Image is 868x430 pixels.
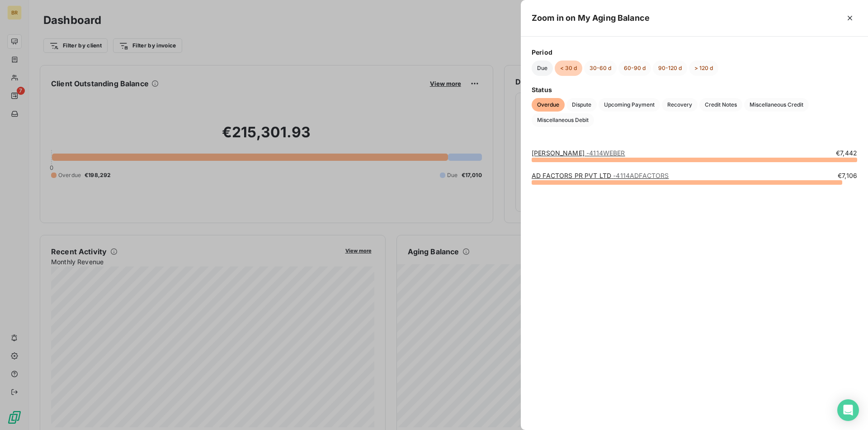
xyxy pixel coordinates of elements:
[532,47,857,57] span: Period
[653,61,687,76] button: 90-120 d
[586,149,625,157] span: - 4114WEBER
[532,61,553,76] button: Due
[566,98,597,112] button: Dispute
[662,98,698,112] button: Recovery
[689,61,718,76] button: > 120 d
[837,399,859,421] div: Open Intercom Messenger
[618,61,651,76] button: 60-90 d
[836,149,857,158] span: €7,442
[584,61,617,76] button: 30-60 d
[532,172,669,179] a: AD FACTORS PR PVT LTD
[532,12,650,24] h5: Zoom in on My Aging Balance
[838,171,857,180] span: €7,106
[599,98,660,112] button: Upcoming Payment
[744,98,809,112] button: Miscellaneous Credit
[532,113,594,127] button: Miscellaneous Debit
[613,172,669,179] span: - 4114ADFACTORS
[532,98,565,112] button: Overdue
[699,98,742,112] button: Credit Notes
[532,149,625,157] a: [PERSON_NAME]
[532,85,857,94] span: Status
[555,61,582,76] button: < 30 d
